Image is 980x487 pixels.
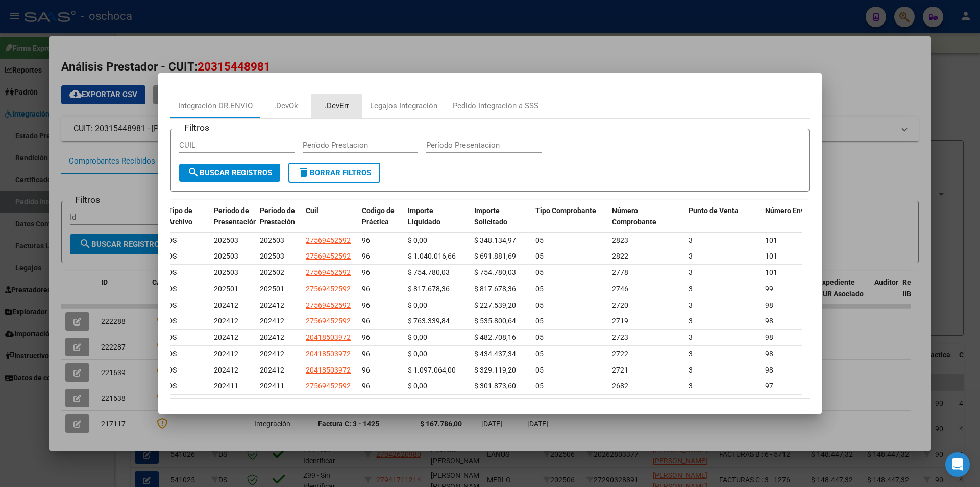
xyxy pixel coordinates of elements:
mat-icon: search [187,166,200,178]
span: DS [168,333,177,341]
span: 98 [765,366,773,374]
span: DS [168,317,177,325]
span: 202412 [214,366,238,374]
span: 202412 [260,317,284,325]
span: DS [168,350,177,358]
span: $ 227.539,20 [474,301,516,309]
span: 05 [535,268,544,276]
span: 101 [765,236,777,244]
button: Buscar Registros [179,164,280,182]
span: $ 0,00 [408,350,427,358]
div: Pedido Integración a SSS [453,100,538,112]
span: DS [168,301,177,309]
span: 3 [689,382,693,390]
mat-icon: delete [298,166,310,178]
span: 2682 [612,382,628,390]
span: 97 [765,382,773,390]
span: 96 [362,236,370,244]
span: 2720 [612,301,628,309]
span: 3 [689,285,693,293]
span: 27569452592 [306,252,351,260]
span: 3 [689,333,693,341]
span: $ 329.119,20 [474,366,516,374]
span: 3 [689,350,693,358]
span: 20418503972 [306,333,351,341]
span: 202412 [214,301,238,309]
span: 202411 [214,382,238,390]
span: 98 [765,333,773,341]
h3: Filtros [179,121,214,134]
span: 3 [689,366,693,374]
span: $ 348.134,97 [474,236,516,244]
span: 202502 [260,268,284,276]
span: 202501 [214,285,238,293]
span: 2719 [612,317,628,325]
span: 2721 [612,366,628,374]
div: .DevOk [274,100,298,112]
span: Importe Solicitado [474,206,507,226]
span: Número Envío ARCA [765,206,830,215]
span: 96 [362,333,370,341]
datatable-header-cell: Codigo de Práctica [358,200,404,245]
span: 202412 [260,366,284,374]
button: Borrar Filtros [288,163,380,183]
datatable-header-cell: Periodo de Presentación [210,200,256,245]
span: 2778 [612,268,628,276]
span: DS [168,236,177,244]
span: 96 [362,252,370,260]
span: 96 [362,350,370,358]
span: Periodo de Prestación [260,206,295,226]
span: $ 1.097.064,00 [408,366,456,374]
span: 05 [535,382,544,390]
span: $ 754.780,03 [408,268,450,276]
span: 202412 [260,333,284,341]
span: 20418503972 [306,350,351,358]
span: 3 [689,252,693,260]
span: $ 0,00 [408,333,427,341]
datatable-header-cell: Importe Liquidado [404,200,470,245]
span: 202503 [260,236,284,244]
div: 220 total [170,399,297,424]
span: 3 [689,317,693,325]
span: $ 763.339,84 [408,317,450,325]
span: 202412 [260,301,284,309]
span: 05 [535,350,544,358]
span: Número Comprobante [612,206,656,226]
span: 98 [765,350,773,358]
span: 27569452592 [306,236,351,244]
span: 96 [362,301,370,309]
span: 101 [765,268,777,276]
span: 05 [535,317,544,325]
span: 96 [362,285,370,293]
span: $ 754.780,03 [474,268,516,276]
span: $ 691.881,69 [474,252,516,260]
span: 101 [765,252,777,260]
div: Integración DR.ENVIO [178,100,253,112]
span: 2822 [612,252,628,260]
span: $ 434.437,34 [474,350,516,358]
span: 202412 [260,350,284,358]
span: $ 0,00 [408,236,427,244]
datatable-header-cell: Tipo de Archivo [164,200,210,245]
span: 202411 [260,382,284,390]
span: Borrar Filtros [298,168,371,177]
span: 202503 [214,268,238,276]
span: $ 1.040.016,66 [408,252,456,260]
span: 98 [765,317,773,325]
datatable-header-cell: Cuil [302,200,358,245]
datatable-header-cell: Número Comprobante [608,200,684,245]
span: 27569452592 [306,382,351,390]
span: 2722 [612,350,628,358]
span: 202503 [214,252,238,260]
span: 27569452592 [306,317,351,325]
span: Punto de Venta [689,206,739,215]
span: 202503 [260,252,284,260]
span: $ 817.678,36 [474,285,516,293]
span: Buscar Registros [187,168,272,177]
span: $ 0,00 [408,382,427,390]
span: 3 [689,301,693,309]
span: Periodo de Presentación [214,206,257,226]
span: 05 [535,366,544,374]
span: 05 [535,236,544,244]
span: Cuil [306,206,318,215]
